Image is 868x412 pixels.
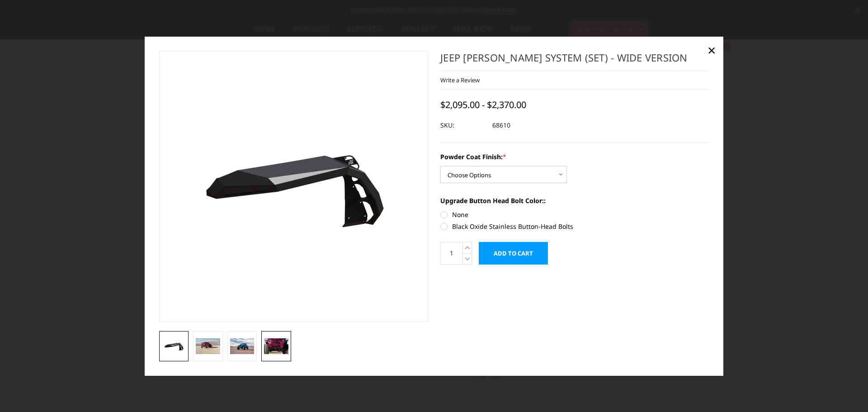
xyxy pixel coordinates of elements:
[823,369,868,412] iframe: Chat Widget
[196,338,220,355] img: Jeep JL Fender System (set) - Wide Version
[708,40,716,60] span: ×
[479,242,548,265] input: Add to Cart
[440,222,709,231] label: Black Oxide Stainless Button-Head Bolts
[440,51,709,71] h1: Jeep [PERSON_NAME] System (set) - Wide Version
[440,99,526,111] span: $2,095.00 - $2,370.00
[159,51,428,322] a: Jeep JL Fender System (set) - Wide Version
[162,340,186,353] img: Jeep JL Fender System (set) - Wide Version
[440,210,709,219] label: None
[264,338,288,355] img: Jeep JL Fender System (set) - Wide Version
[440,152,709,161] label: Powder Coat Finish:
[440,76,480,84] a: Write a Review
[440,196,709,205] label: Upgrade Button Head Bolt Color::
[230,338,255,355] img: Jeep JL Fender System (set) - Wide Version
[704,43,719,57] a: Close
[440,117,486,133] dt: SKU:
[492,117,510,133] dd: 68610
